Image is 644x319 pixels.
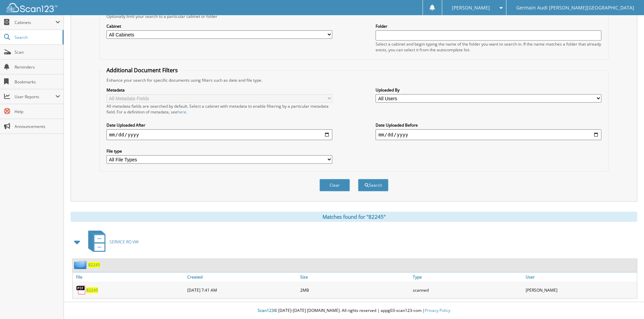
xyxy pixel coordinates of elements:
[15,124,60,129] span: Announcements
[358,179,388,191] button: Search
[15,94,55,100] span: User Reports
[106,122,332,128] label: Date Uploaded After
[71,212,637,222] div: Matches found for "82245"
[376,129,601,140] input: end
[524,283,637,297] div: [PERSON_NAME]
[425,308,450,313] a: Privacy Policy
[177,109,186,115] a: here
[15,109,60,114] span: Help
[86,287,98,293] a: 82245
[106,23,332,29] label: Cabinet
[299,272,411,282] a: Size
[15,20,55,25] span: Cabinets
[76,285,86,295] img: PDF.png
[73,272,186,282] a: File
[376,23,601,29] label: Folder
[186,283,299,297] div: [DATE] 7:41 AM
[516,6,634,10] span: Germain Audi [PERSON_NAME][GEOGRAPHIC_DATA]
[524,272,637,282] a: User
[258,308,274,313] span: Scan123
[376,122,601,128] label: Date Uploaded Before
[74,261,88,269] img: folder2.png
[15,34,59,40] span: Search
[103,77,605,83] div: Enhance your search for specific documents using filters such as date and file type.
[7,3,57,12] img: scan123-logo-white.svg
[110,239,139,245] span: SERVICE RO VW
[103,67,181,74] legend: Additional Document Filters
[319,179,350,191] button: Clear
[106,87,332,93] label: Metadata
[103,14,605,19] div: Optionally limit your search to a particular cabinet or folder
[88,262,100,268] a: 82245
[15,79,60,85] span: Bookmarks
[106,103,332,115] div: All metadata fields are searched by default. Select a cabinet with metadata to enable filtering b...
[452,6,490,10] span: [PERSON_NAME]
[106,148,332,154] label: File type
[299,283,411,297] div: 2MB
[84,229,139,255] a: SERVICE RO VW
[411,272,524,282] a: Type
[15,64,60,70] span: Reminders
[376,87,601,93] label: Uploaded By
[64,302,644,319] div: © [DATE]-[DATE] [DOMAIN_NAME]. All rights reserved | appg03-scan123-com |
[411,283,524,297] div: scanned
[186,272,299,282] a: Created
[376,41,601,53] div: Select a cabinet and begin typing the name of the folder you want to search in. If the name match...
[15,49,60,55] span: Scan
[106,129,332,140] input: start
[610,287,644,319] iframe: Chat Widget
